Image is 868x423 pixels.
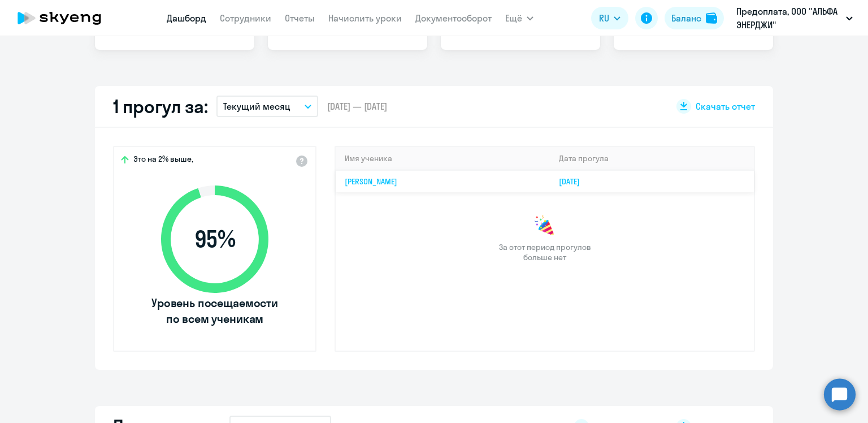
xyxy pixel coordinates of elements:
[336,147,550,170] th: Имя ученика
[731,5,858,32] button: Предоплата, ООО "АЛЬФА ЭНЕРДЖИ"
[133,154,193,167] span: Это на 2% выше,
[327,100,387,113] span: [DATE] — [DATE]
[505,11,522,25] span: Ещё
[550,147,754,170] th: Дата прогула
[533,215,556,238] img: congrats
[599,11,609,25] span: RU
[497,242,592,262] span: За этот период прогулов больше нет
[665,7,724,29] button: Балансbalance
[696,100,755,113] span: Скачать отчет
[505,7,533,29] button: Ещё
[150,226,280,253] span: 95 %
[167,12,206,24] a: Дашборд
[736,5,841,32] p: Предоплата, ООО "АЛЬФА ЭНЕРДЖИ"
[345,176,397,187] a: [PERSON_NAME]
[113,95,207,118] h2: 1 прогул за:
[150,295,280,327] span: Уровень посещаемости по всем ученикам
[216,96,318,117] button: Текущий месяц
[591,7,628,29] button: RU
[285,12,315,24] a: Отчеты
[223,100,290,113] p: Текущий месяц
[706,12,717,24] img: balance
[559,176,589,187] a: [DATE]
[220,12,271,24] a: Сотрудники
[415,12,492,24] a: Документооборот
[671,11,701,25] div: Баланс
[328,12,402,24] a: Начислить уроки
